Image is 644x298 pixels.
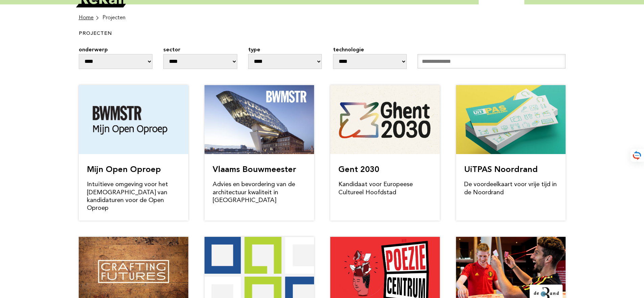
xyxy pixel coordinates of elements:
[87,166,161,174] a: Mijn Open Oproep
[79,14,94,22] span: Home
[338,166,379,174] a: Gent 2030
[163,46,237,54] label: sector
[79,14,100,22] a: Home
[102,14,125,22] li: Projecten
[79,31,355,37] h1: projecten
[213,166,296,174] a: Vlaams Bouwmeester
[79,46,153,54] label: onderwerp
[333,46,407,54] label: technologie
[248,46,322,54] label: type
[464,166,538,174] a: UiTPAS Noordrand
